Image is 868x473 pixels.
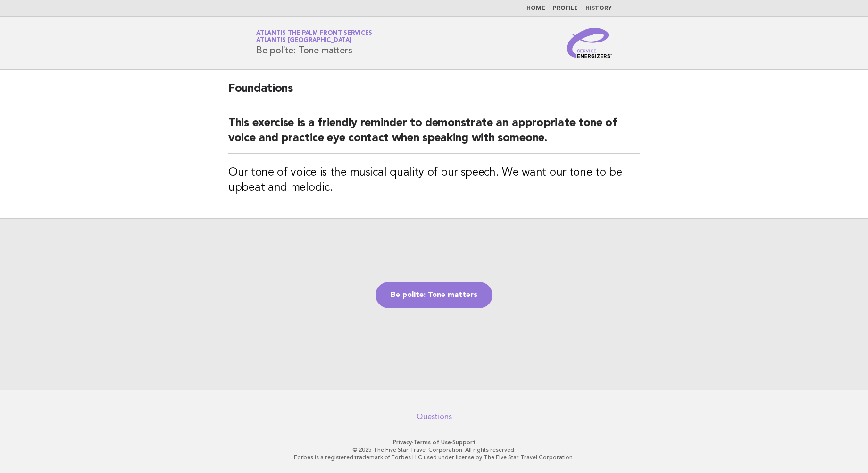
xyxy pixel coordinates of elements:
h2: This exercise is a friendly reminder to demonstrate an appropriate tone of voice and practice eye... [228,116,640,154]
a: Profile [553,6,578,11]
h2: Foundations [228,81,640,104]
span: Atlantis [GEOGRAPHIC_DATA] [256,38,351,44]
h1: Be polite: Tone matters [256,31,372,55]
h3: Our tone of voice is the musical quality of our speech. We want our tone to be upbeat and melodic. [228,165,640,195]
a: Questions [417,412,452,422]
a: Home [526,6,545,11]
p: Forbes is a registered trademark of Forbes LLC used under license by The Five Star Travel Corpora... [145,454,723,461]
a: History [585,6,612,11]
a: Privacy [393,439,412,446]
a: Be polite: Tone matters [376,282,492,308]
p: © 2025 The Five Star Travel Corporation. All rights reserved. [145,446,723,454]
a: Terms of Use [413,439,451,446]
a: Atlantis The Palm Front ServicesAtlantis [GEOGRAPHIC_DATA] [256,30,372,43]
a: Support [452,439,476,446]
img: Service Energizers [567,28,612,58]
p: · · [145,439,723,446]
